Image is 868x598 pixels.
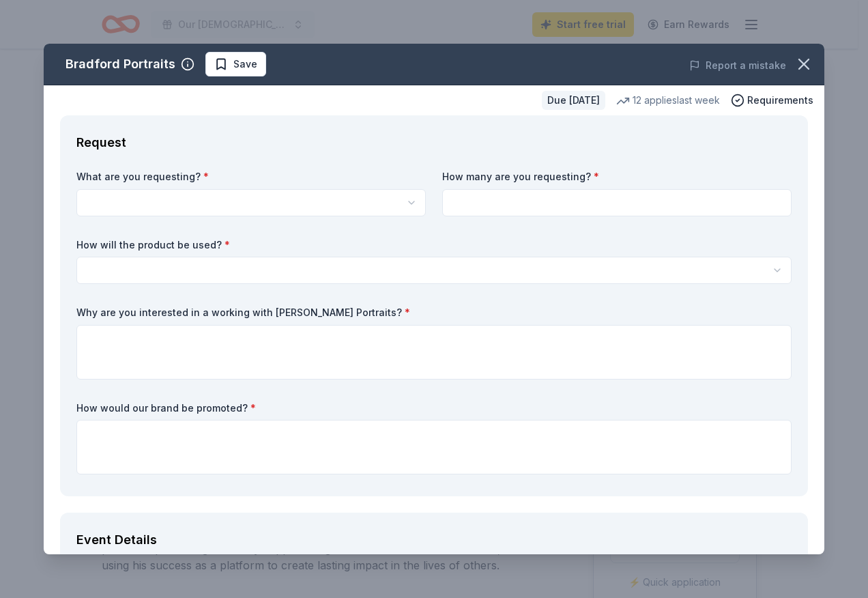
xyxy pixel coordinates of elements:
[76,170,426,184] label: What are you requesting?
[205,52,266,76] button: Save
[616,92,720,109] div: 12 applies last week
[731,92,813,109] button: Requirements
[747,92,813,109] span: Requirements
[442,170,792,184] label: How many are you requesting?
[542,91,605,110] div: Due [DATE]
[76,529,792,551] div: Event Details
[76,306,792,319] label: Why are you interested in a working with [PERSON_NAME] Portraits?
[233,56,257,72] span: Save
[76,401,792,415] label: How would our brand be promoted?
[66,53,175,75] div: Bradford Portraits
[76,551,792,584] div: We've pre-filled information from your event. To update, please edit your event and then refresh ...
[76,238,792,252] label: How will the product be used?
[76,132,792,154] div: Request
[689,57,786,74] button: Report a mistake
